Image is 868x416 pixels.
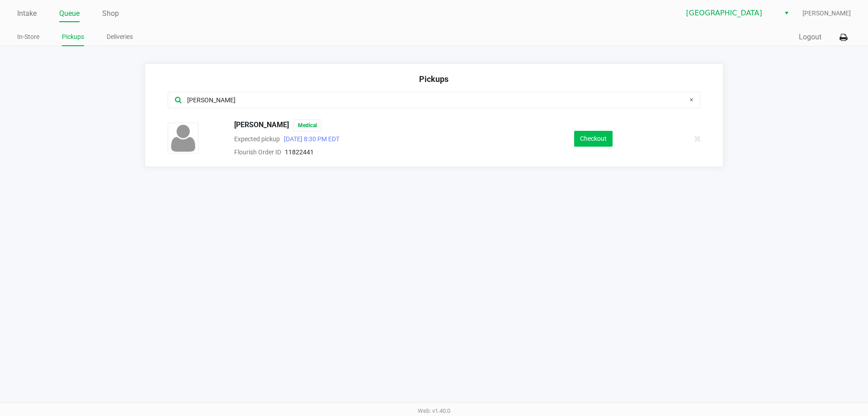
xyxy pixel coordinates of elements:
span: [PERSON_NAME] [802,9,851,18]
span: [GEOGRAPHIC_DATA] [686,8,774,19]
input: Search by Name or Order ID... [186,95,652,105]
a: Intake [17,7,37,20]
span: Medical [293,120,321,131]
button: Logout [799,32,821,43]
button: Checkout [574,131,613,147]
span: Expected pickup [234,135,280,143]
span: Web: v1.40.0 [418,407,450,414]
span: [DATE] 8:30 PM EDT [280,135,340,143]
span: Pickups [419,74,448,84]
button: Select [780,5,793,21]
a: Shop [102,7,119,20]
a: Deliveries [107,31,133,43]
span: [PERSON_NAME] [234,120,289,131]
span: Flourish Order ID [234,148,281,156]
a: Queue [59,7,80,20]
a: In-Store [17,31,39,43]
a: Pickups [62,31,84,43]
span: 11822441 [285,148,314,156]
